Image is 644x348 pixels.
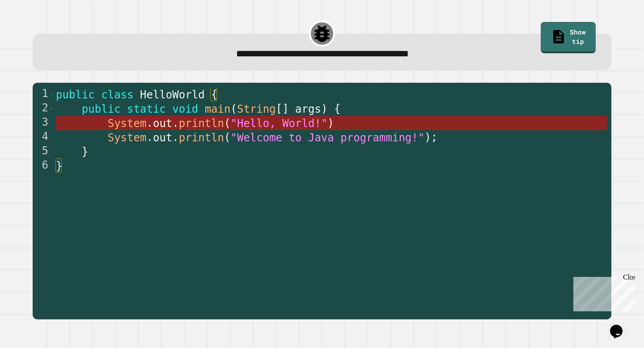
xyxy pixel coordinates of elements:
[33,144,54,159] div: 5
[108,132,147,144] span: System
[56,89,95,101] span: public
[231,117,328,130] span: "Hello, World!"
[49,87,54,102] span: Toggle code folding, rows 1 through 6
[33,87,54,102] div: 1
[101,89,133,101] span: class
[4,4,62,57] div: Chat with us now!Close
[179,132,224,144] span: println
[205,103,231,115] span: main
[49,102,54,116] span: Toggle code folding, rows 2 through 5
[231,132,425,144] span: "Welcome to Java programming!"
[295,103,321,115] span: args
[140,89,205,101] span: HelloWorld
[541,22,595,53] a: Show tip
[179,117,224,130] span: println
[33,159,54,173] div: 6
[173,103,199,115] span: void
[33,130,54,144] div: 4
[82,103,121,115] span: public
[127,103,166,115] span: static
[237,103,276,115] span: String
[33,102,54,116] div: 2
[33,116,54,130] div: 3
[153,132,172,144] span: out
[606,312,635,339] iframe: chat widget
[570,273,635,311] iframe: chat widget
[153,117,172,130] span: out
[108,117,147,130] span: System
